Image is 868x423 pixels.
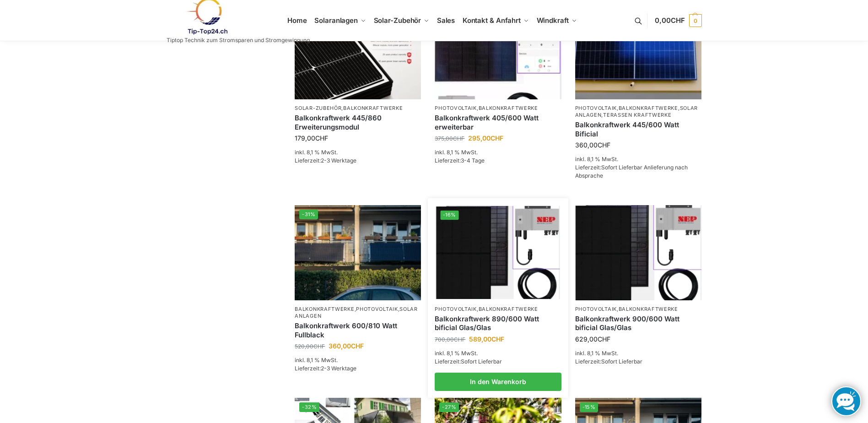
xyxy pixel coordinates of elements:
bdi: 629,00 [575,335,610,343]
span: CHF [491,335,504,343]
p: , [295,105,421,112]
p: inkl. 8,1 % MwSt. [435,148,561,157]
span: CHF [313,343,325,350]
span: 2-3 Werktage [321,365,356,372]
span: CHF [598,141,610,149]
a: Solar-Zubehör [295,105,341,111]
a: Photovoltaik [435,105,476,111]
p: , [435,105,561,112]
span: Sales [437,16,455,25]
span: CHF [351,342,364,350]
a: Balkonkraftwerke [343,105,403,111]
a: Balkonkraftwerk 445/600 Watt Bificial [575,120,701,138]
span: Solaranlagen [314,16,358,25]
img: Bificiales Hochleistungsmodul [436,206,560,299]
a: Balkonkraftwerke [479,306,538,312]
bdi: 375,00 [435,135,464,142]
img: Bificiales Hochleistungsmodul [575,205,701,300]
span: Lieferzeit: [435,157,485,164]
span: Lieferzeit: [295,157,356,164]
a: Balkonkraftwerke [295,306,354,312]
bdi: 295,00 [468,134,503,142]
img: 2 Balkonkraftwerke [295,205,421,300]
span: CHF [598,335,610,343]
p: inkl. 8,1 % MwSt. [575,155,701,163]
p: inkl. 8,1 % MwSt. [435,349,561,358]
a: Balkonkraftwerke [619,306,678,312]
a: Balkonkraftwerke [619,105,678,111]
span: CHF [454,336,465,343]
span: 0,00 [655,16,685,25]
bdi: 520,00 [295,343,325,350]
span: Lieferzeit: [575,358,642,365]
a: Balkonkraftwerk 405/600 Watt erweiterbar [435,114,561,131]
span: CHF [315,134,328,142]
span: 0 [689,14,702,27]
span: Windkraft [537,16,569,25]
a: Balkonkraftwerke [479,105,538,111]
p: , [435,306,561,313]
a: Terassen Kraftwerke [603,112,671,118]
p: , , [295,306,421,320]
a: -31%2 Balkonkraftwerke [295,205,421,300]
bdi: 179,00 [295,134,328,142]
a: -16%Bificiales Hochleistungsmodul [436,206,560,299]
span: Lieferzeit: [575,164,688,179]
img: Steckerfertig Plug & Play mit 410 Watt [435,5,561,99]
img: Balkonkraftwerk 445/860 Erweiterungsmodul [295,5,421,99]
p: Tiptop Technik zum Stromsparen und Stromgewinnung [167,38,310,43]
bdi: 589,00 [469,335,504,343]
span: Sofort Lieferbar [461,358,502,365]
a: -21%Steckerfertig Plug & Play mit 410 Watt [435,5,561,99]
span: Lieferzeit: [295,365,356,372]
span: Solar-Zubehör [374,16,421,25]
img: Solaranlage für den kleinen Balkon [575,5,701,99]
a: Balkonkraftwerk 900/600 Watt bificial Glas/Glas [575,315,701,332]
a: Balkonkraftwerk 600/810 Watt Fullblack [295,321,421,339]
span: Sofort Lieferbar [601,358,642,365]
p: , [575,306,701,313]
a: Photovoltaik [356,306,398,312]
a: Solaranlagen [295,306,418,319]
a: Balkonkraftwerk 890/600 Watt bificial Glas/Glas [435,315,561,332]
span: 3-4 Tage [461,157,485,164]
bdi: 360,00 [329,342,364,350]
a: Balkonkraftwerk 445/860 Erweiterungsmodul [295,114,421,131]
p: , , , [575,105,701,119]
bdi: 700,00 [435,336,465,343]
span: 2-3 Werktage [321,157,356,164]
span: CHF [491,134,503,142]
a: In den Warenkorb legen: „Balkonkraftwerk 890/600 Watt bificial Glas/Glas“ [435,373,561,391]
a: Photovoltaik [575,105,617,111]
p: inkl. 8,1 % MwSt. [295,148,421,157]
span: Sofort Lieferbar Anlieferung nach Absprache [575,164,688,179]
span: CHF [671,16,685,25]
a: Solaranlagen [575,105,698,118]
a: Photovoltaik [435,306,476,312]
a: 0,00CHF 0 [655,7,701,34]
span: CHF [453,135,464,142]
p: inkl. 8,1 % MwSt. [575,349,701,358]
bdi: 360,00 [575,141,610,149]
a: Photovoltaik [575,306,617,312]
span: Kontakt & Anfahrt [463,16,521,25]
p: inkl. 8,1 % MwSt. [295,356,421,364]
span: Lieferzeit: [435,358,502,365]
